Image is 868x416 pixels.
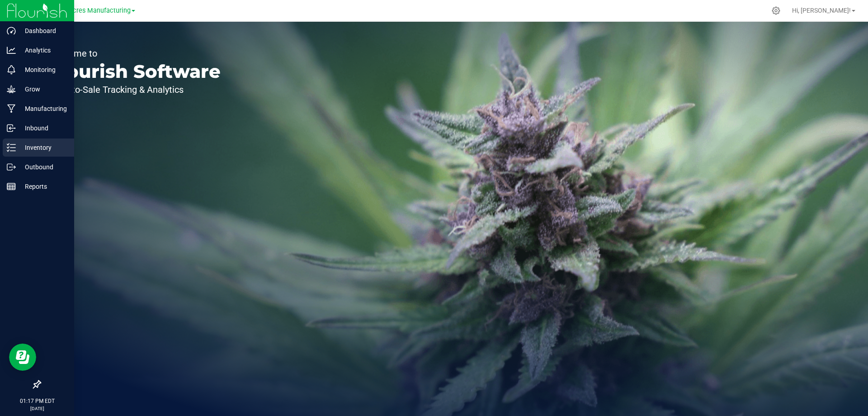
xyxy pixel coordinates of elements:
p: Inventory [16,142,70,153]
p: Outbound [16,162,70,172]
p: Seed-to-Sale Tracking & Analytics [49,85,221,94]
p: Analytics [16,45,70,56]
p: Dashboard [16,25,70,36]
inline-svg: Monitoring [7,65,16,74]
iframe: Resource center [9,344,36,371]
inline-svg: Grow [7,85,16,94]
inline-svg: Outbound [7,163,16,172]
inline-svg: Analytics [7,46,16,55]
p: Grow [16,84,70,95]
p: Inbound [16,123,70,134]
p: Flourish Software [49,62,221,81]
p: 01:17 PM EDT [4,397,70,405]
inline-svg: Reports [7,182,16,191]
p: Monitoring [16,64,70,75]
p: Welcome to [49,49,221,58]
inline-svg: Inventory [7,143,16,152]
inline-svg: Dashboard [7,26,16,35]
div: Manage settings [770,6,782,15]
p: [DATE] [4,405,70,412]
inline-svg: Inbound [7,124,16,133]
p: Reports [16,181,70,192]
span: Green Acres Manufacturing [49,7,131,14]
p: Manufacturing [16,103,70,114]
span: Hi, [PERSON_NAME]! [792,7,851,14]
inline-svg: Manufacturing [7,104,16,113]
